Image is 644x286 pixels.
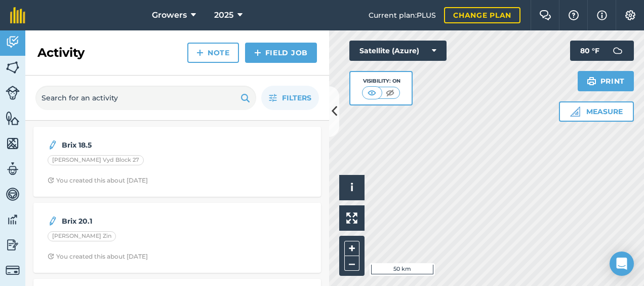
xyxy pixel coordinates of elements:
[570,41,634,61] button: 80 °F
[6,161,20,176] img: svg+xml;base64,PD94bWwgdmVyc2lvbj0iMS4wIiBlbmNvZGluZz0idXRmLTgiPz4KPCEtLSBHZW5lcmF0b3I6IEFkb2JlIE...
[6,212,20,227] img: svg+xml;base64,PD94bWwgdmVyc2lvbj0iMS4wIiBlbmNvZGluZz0idXRmLTgiPz4KPCEtLSBHZW5lcmF0b3I6IEFkb2JlIE...
[6,86,20,100] img: svg+xml;base64,PD94bWwgdmVyc2lvbj0iMS4wIiBlbmNvZGluZz0idXRmLTgiPz4KPCEtLSBHZW5lcmF0b3I6IEFkb2JlIE...
[362,77,400,85] div: Visibility: On
[48,177,54,184] img: Clock with arrow pointing clockwise
[152,9,187,21] span: Growers
[444,7,520,23] a: Change plan
[37,45,85,61] h2: Activity
[539,10,551,20] img: Two speech bubbles overlapping with the left bubble in the forefront
[344,256,359,271] button: –
[6,237,20,253] img: svg+xml;base64,PD94bWwgdmVyc2lvbj0iMS4wIiBlbmNvZGluZz0idXRmLTgiPz4KPCEtLSBHZW5lcmF0b3I6IEFkb2JlIE...
[346,212,357,224] img: Four arrows, one pointing top left, one top right, one bottom right and the last bottom left
[261,86,319,110] button: Filters
[282,92,311,103] span: Filters
[559,101,634,122] button: Measure
[187,43,239,63] a: Note
[344,241,359,256] button: +
[254,47,261,59] img: svg+xml;base64,PHN2ZyB4bWxucz0iaHR0cDovL3d3dy53My5vcmcvMjAwMC9zdmciIHdpZHRoPSIxNCIgaGVpZ2h0PSIyNC...
[608,41,628,61] img: svg+xml;base64,PD94bWwgdmVyc2lvbj0iMS4wIiBlbmNvZGluZz0idXRmLTgiPz4KPCEtLSBHZW5lcmF0b3I6IEFkb2JlIE...
[48,253,54,260] img: Clock with arrow pointing clockwise
[48,253,148,261] div: You created this about [DATE]
[35,86,256,110] input: Search for an activity
[240,92,250,104] img: svg+xml;base64,PHN2ZyB4bWxucz0iaHR0cDovL3d3dy53My5vcmcvMjAwMC9zdmciIHdpZHRoPSIxOSIgaGVpZ2h0PSIyNC...
[339,175,365,200] button: i
[587,75,596,87] img: svg+xml;base64,PHN2ZyB4bWxucz0iaHR0cDovL3d3dy53My5vcmcvMjAwMC9zdmciIHdpZHRoPSIxOSIgaGVpZ2h0PSIyNC...
[369,10,436,21] span: Current plan : PLUS
[6,34,20,50] img: svg+xml;base64,PD94bWwgdmVyc2lvbj0iMS4wIiBlbmNvZGluZz0idXRmLTgiPz4KPCEtLSBHZW5lcmF0b3I6IEFkb2JlIE...
[597,9,607,21] img: svg+xml;base64,PHN2ZyB4bWxucz0iaHR0cDovL3d3dy53My5vcmcvMjAwMC9zdmciIHdpZHRoPSIxNyIgaGVpZ2h0PSIxNy...
[349,41,447,61] button: Satellite (Azure)
[48,176,148,185] div: You created this about [DATE]
[196,47,204,59] img: svg+xml;base64,PHN2ZyB4bWxucz0iaHR0cDovL3d3dy53My5vcmcvMjAwMC9zdmciIHdpZHRoPSIxNCIgaGVpZ2h0PSIyNC...
[214,9,233,21] span: 2025
[6,136,20,151] img: svg+xml;base64,PHN2ZyB4bWxucz0iaHR0cDovL3d3dy53My5vcmcvMjAwMC9zdmciIHdpZHRoPSI1NiIgaGVpZ2h0PSI2MC...
[6,263,20,277] img: svg+xml;base64,PD94bWwgdmVyc2lvbj0iMS4wIiBlbmNvZGluZz0idXRmLTgiPz4KPCEtLSBHZW5lcmF0b3I6IEFkb2JlIE...
[6,60,20,75] img: svg+xml;base64,PHN2ZyB4bWxucz0iaHR0cDovL3d3dy53My5vcmcvMjAwMC9zdmciIHdpZHRoPSI1NiIgaGVpZ2h0PSI2MC...
[580,41,599,61] span: 80 ° F
[245,43,317,63] a: Field Job
[39,209,315,267] a: Brix 20.1[PERSON_NAME] ZinClock with arrow pointing clockwiseYou created this about [DATE]
[62,216,222,227] strong: Brix 20.1
[39,133,315,191] a: Brix 18.5[PERSON_NAME] Vyd Block 27Clock with arrow pointing clockwiseYou created this about [DATE]
[6,111,20,126] img: svg+xml;base64,PHN2ZyB4bWxucz0iaHR0cDovL3d3dy53My5vcmcvMjAwMC9zdmciIHdpZHRoPSI1NiIgaGVpZ2h0PSI2MC...
[10,7,25,23] img: fieldmargin Logo
[48,155,144,165] div: [PERSON_NAME] Vyd Block 27
[48,231,116,241] div: [PERSON_NAME] Zin
[6,187,20,202] img: svg+xml;base64,PD94bWwgdmVyc2lvbj0iMS4wIiBlbmNvZGluZz0idXRmLTgiPz4KPCEtLSBHZW5lcmF0b3I6IEFkb2JlIE...
[48,215,58,227] img: svg+xml;base64,PD94bWwgdmVyc2lvbj0iMS4wIiBlbmNvZGluZz0idXRmLTgiPz4KPCEtLSBHZW5lcmF0b3I6IEFkb2JlIE...
[624,10,636,20] img: A cog icon
[570,106,580,117] img: Ruler icon
[578,71,634,91] button: Print
[366,88,378,98] img: svg+xml;base64,PHN2ZyB4bWxucz0iaHR0cDovL3d3dy53My5vcmcvMjAwMC9zdmciIHdpZHRoPSI1MCIgaGVpZ2h0PSI0MC...
[610,252,634,276] div: Open Intercom Messenger
[48,139,58,151] img: svg+xml;base64,PD94bWwgdmVyc2lvbj0iMS4wIiBlbmNvZGluZz0idXRmLTgiPz4KPCEtLSBHZW5lcmF0b3I6IEFkb2JlIE...
[62,139,222,151] strong: Brix 18.5
[568,10,580,20] img: A question mark icon
[384,88,396,98] img: svg+xml;base64,PHN2ZyB4bWxucz0iaHR0cDovL3d3dy53My5vcmcvMjAwMC9zdmciIHdpZHRoPSI1MCIgaGVpZ2h0PSI0MC...
[350,181,353,194] span: i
